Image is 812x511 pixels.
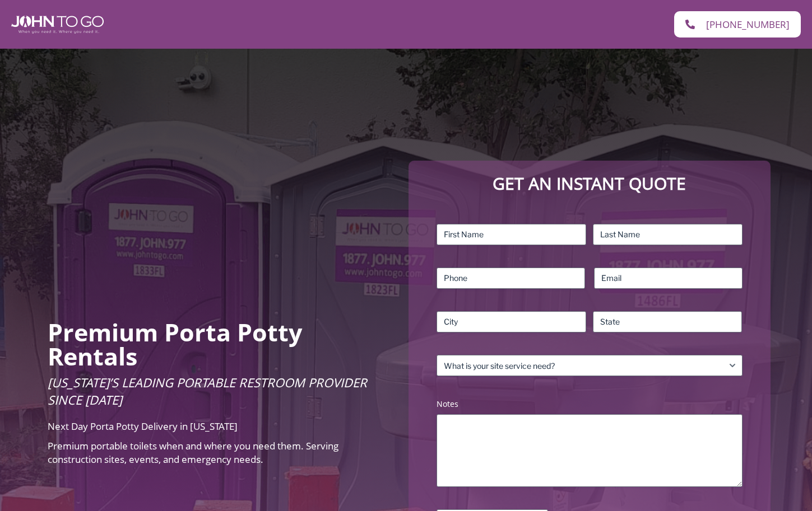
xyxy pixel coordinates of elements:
h2: Premium Porta Potty Rentals [48,320,392,368]
input: Phone [437,268,585,289]
label: Notes [437,399,742,410]
img: John To Go [11,16,104,34]
a: [PHONE_NUMBER] [674,11,801,37]
input: Email [594,268,743,289]
button: Live Chat [767,466,812,511]
input: First Name [437,224,586,245]
span: Premium portable toilets when and where you need them. Serving construction sites, events, and em... [48,439,338,466]
input: Last Name [593,224,743,245]
input: City [437,311,586,332]
input: State [593,311,743,332]
span: [PHONE_NUMBER] [706,20,790,29]
span: Next Day Porta Potty Delivery in [US_STATE] [48,420,238,433]
span: [US_STATE]’s Leading Portable Restroom Provider Since [DATE] [48,374,367,408]
p: Get an Instant Quote [420,172,759,196]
